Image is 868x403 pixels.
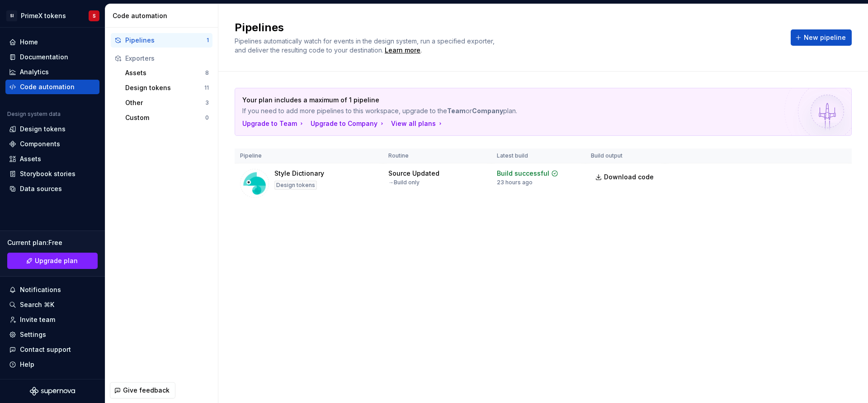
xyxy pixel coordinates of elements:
[5,122,99,136] a: Design tokens
[391,119,444,128] button: View all plans
[604,173,654,182] span: Download code
[5,342,99,357] button: Contact support
[110,382,175,398] button: Give feedback
[20,285,61,294] div: Notifications
[383,149,491,163] th: Routine
[591,169,660,185] a: Download code
[5,327,99,342] a: Settings
[2,6,103,25] button: SIPrimeX tokensS
[113,11,214,20] div: Code automation
[497,179,533,186] div: 23 hours ago
[93,12,96,19] div: S
[235,37,496,54] span: Pipelines automatically watch for events in the design system, run a specified exporter, and deli...
[125,68,205,77] div: Assets
[122,96,212,110] button: Other3
[585,149,665,163] th: Build output
[235,20,780,35] h2: Pipelines
[388,169,439,178] div: Source Updated
[472,107,503,115] strong: Company
[5,50,99,64] a: Documentation
[7,253,98,269] a: Upgrade plan
[5,357,99,372] button: Help
[20,154,41,163] div: Assets
[7,238,98,247] div: Current plan : Free
[20,300,54,309] div: Search ⌘K
[205,114,209,121] div: 0
[20,345,71,354] div: Contact support
[5,35,99,49] a: Home
[242,96,781,105] p: Your plan includes a maximum of 1 pipeline
[20,169,75,178] div: Storybook stories
[5,152,99,166] a: Assets
[5,297,99,312] button: Search ⌘K
[35,256,78,265] span: Upgrade plan
[20,38,38,47] div: Home
[388,179,420,186] div: → Build only
[7,110,61,118] div: Design system data
[204,84,209,91] div: 11
[5,137,99,151] a: Components
[125,36,207,45] div: Pipelines
[125,54,209,63] div: Exporters
[5,182,99,196] a: Data sources
[30,387,75,396] svg: Supernova Logo
[242,119,305,128] button: Upgrade to Team
[122,66,212,80] button: Assets8
[5,80,99,94] a: Code automation
[21,11,66,20] div: PrimeX tokens
[385,46,420,55] a: Learn more
[20,184,62,193] div: Data sources
[122,81,212,95] button: Design tokens11
[791,29,852,46] button: New pipeline
[274,169,324,178] div: Style Dictionary
[205,99,209,106] div: 3
[122,110,212,125] button: Custom0
[20,53,68,62] div: Documentation
[207,37,209,44] div: 1
[20,139,60,149] div: Components
[6,10,17,21] div: SI
[20,125,66,134] div: Design tokens
[20,67,49,77] div: Analytics
[20,82,75,91] div: Code automation
[111,33,212,48] button: Pipelines1
[20,360,34,369] div: Help
[804,33,846,42] span: New pipeline
[20,330,46,339] div: Settings
[242,106,781,115] p: If you need to add more pipelines to this workspace, upgrade to the or plan.
[125,83,204,92] div: Design tokens
[5,312,99,327] a: Invite team
[5,283,99,297] button: Notifications
[491,149,585,163] th: Latest build
[123,386,170,395] span: Give feedback
[20,315,55,324] div: Invite team
[5,65,99,79] a: Analytics
[125,98,205,107] div: Other
[274,181,317,190] div: Design tokens
[383,47,422,54] span: .
[205,69,209,77] div: 8
[5,167,99,181] a: Storybook stories
[125,113,205,122] div: Custom
[447,107,466,115] strong: Team
[311,119,386,128] button: Upgrade to Company
[235,149,383,163] th: Pipeline
[497,169,549,178] div: Build successful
